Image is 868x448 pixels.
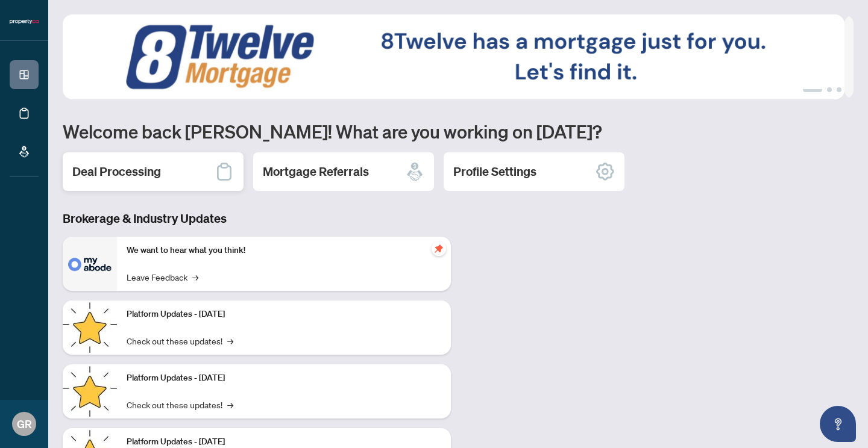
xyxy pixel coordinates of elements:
span: → [227,334,233,347]
button: Open asap [820,406,856,442]
h1: Welcome back [PERSON_NAME]! What are you working on [DATE]? [63,120,854,143]
span: → [192,270,198,284]
img: Platform Updates - July 8, 2025 [63,364,117,418]
h2: Deal Processing [72,163,161,180]
p: We want to hear what you think! [127,244,441,257]
img: We want to hear what you think! [63,237,117,291]
h3: Brokerage & Industry Updates [63,210,451,227]
a: Check out these updates!→ [127,398,233,411]
button: 2 [827,87,832,92]
span: → [227,398,233,411]
span: pushpin [432,241,446,256]
span: GR [17,415,32,432]
img: logo [10,18,39,25]
a: Check out these updates!→ [127,334,233,347]
a: Leave Feedback→ [127,270,198,284]
button: 1 [803,87,822,92]
h2: Mortgage Referrals [263,163,369,180]
button: 3 [837,87,841,92]
img: Slide 0 [63,14,844,99]
p: Platform Updates - [DATE] [127,372,441,385]
p: Platform Updates - [DATE] [127,308,441,321]
h2: Profile Settings [453,163,536,180]
img: Platform Updates - July 21, 2025 [63,300,117,355]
